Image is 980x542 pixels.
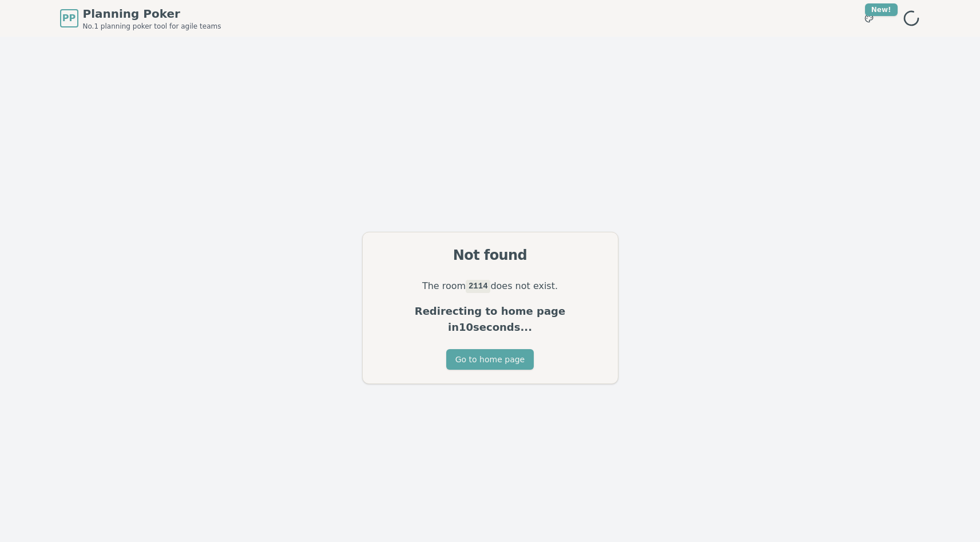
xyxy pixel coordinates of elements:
span: PP [62,11,76,25]
span: No.1 planning poker tool for agile teams [83,22,221,31]
a: PPPlanning PokerNo.1 planning poker tool for agile teams [60,6,221,31]
div: New! [865,3,898,16]
p: Redirecting to home page in 10 seconds... [376,303,604,335]
button: New! [859,8,879,29]
code: 2114 [466,280,490,292]
span: Planning Poker [83,6,221,22]
div: Not found [376,246,604,264]
button: Go to home page [446,349,534,370]
p: The room does not exist. [376,278,604,294]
